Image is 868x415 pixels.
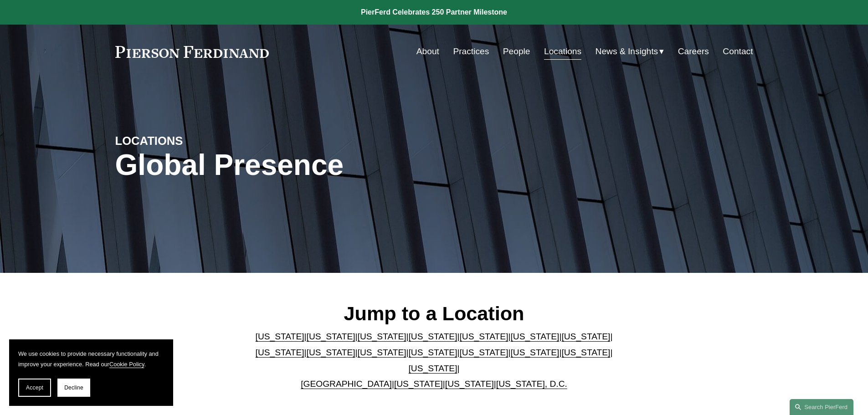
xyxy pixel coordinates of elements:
[64,384,83,391] span: Decline
[18,348,164,369] p: We use cookies to provide necessary functionality and improve your experience. Read our .
[307,332,355,341] a: [US_STATE]
[307,348,355,357] a: [US_STATE]
[394,379,443,389] a: [US_STATE]
[409,332,457,341] a: [US_STATE]
[358,348,406,357] a: [US_STATE]
[57,379,90,397] button: Decline
[496,379,567,389] a: [US_STATE], D.C.
[9,339,173,406] section: Cookie banner
[459,348,508,357] a: [US_STATE]
[256,348,304,357] a: [US_STATE]
[256,332,304,341] a: [US_STATE]
[678,43,709,60] a: Careers
[453,43,489,60] a: Practices
[503,43,530,60] a: People
[790,399,853,415] a: Search this site
[409,364,457,373] a: [US_STATE]
[416,43,439,60] a: About
[109,361,144,368] a: Cookie Policy
[409,348,457,357] a: [US_STATE]
[301,379,392,389] a: [GEOGRAPHIC_DATA]
[248,329,620,392] p: | | | | | | | | | | | | | | | | | |
[596,43,664,60] a: folder dropdown
[358,332,406,341] a: [US_STATE]
[561,348,610,357] a: [US_STATE]
[561,332,610,341] a: [US_STATE]
[26,384,43,391] span: Accept
[510,348,559,357] a: [US_STATE]
[510,332,559,341] a: [US_STATE]
[248,302,620,325] h2: Jump to a Location
[445,379,494,389] a: [US_STATE]
[544,43,581,60] a: Locations
[723,43,753,60] a: Contact
[596,44,658,60] span: News & Insights
[459,332,508,341] a: [US_STATE]
[115,133,275,148] h4: LOCATIONS
[115,149,540,182] h1: Global Presence
[18,379,51,397] button: Accept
